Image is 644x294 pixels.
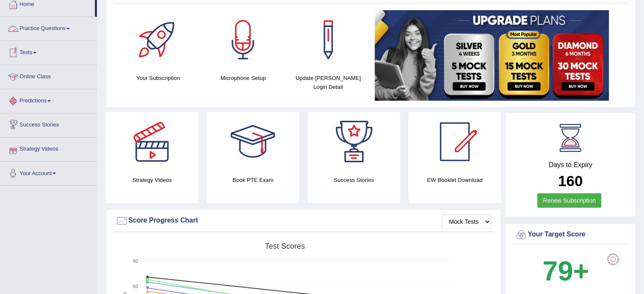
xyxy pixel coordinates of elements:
h4: Strategy Videos [106,176,198,184]
div: Your Target Score [515,228,626,241]
a: Success Stories [0,113,97,135]
h4: Update [PERSON_NAME] Login Detail [290,74,367,91]
b: 160 [558,173,583,189]
a: Practice Questions [0,17,97,38]
a: Strategy Videos [0,137,97,159]
text: 90 [133,258,138,264]
a: Online Class [0,65,97,86]
h4: Success Stories [308,176,400,184]
h4: Your Subscription [120,74,196,82]
img: small5.jpg [375,10,609,101]
div: Score Progress Chart [116,214,491,227]
h4: EW Booklet Download [409,176,501,184]
a: Your Account [0,162,97,183]
a: Predictions [0,89,97,110]
a: Renew Subscription [537,193,601,208]
b: 79+ [542,256,589,286]
h4: Book PTE Exam [207,176,299,184]
h4: Microphone Setup [205,74,282,82]
tspan: Test scores [265,242,305,250]
text: 60 [133,284,138,289]
a: Tests [0,41,97,62]
h4: Days to Expiry [515,161,626,169]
